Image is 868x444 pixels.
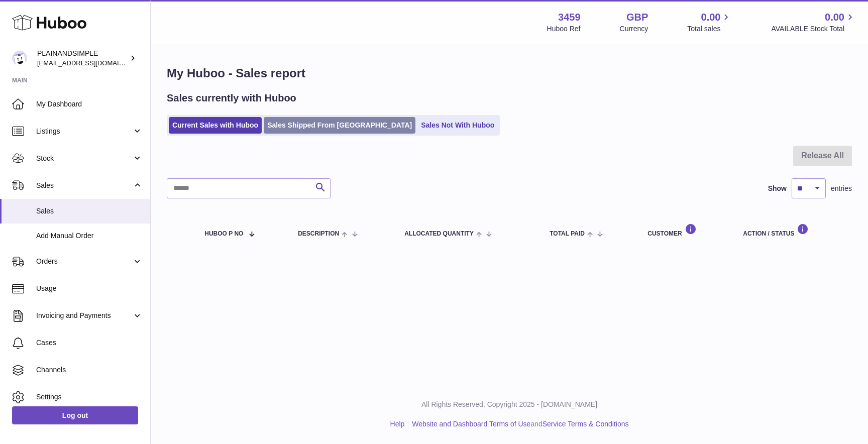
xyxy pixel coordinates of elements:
span: Huboo P no [204,231,243,237]
span: AVAILABLE Stock Total [771,24,856,34]
div: Action / Status [743,224,842,237]
a: Service Terms & Conditions [542,420,629,428]
span: 0.00 [825,11,844,24]
a: Help [390,420,405,428]
span: Orders [36,257,132,266]
h1: My Huboo - Sales report [167,65,852,81]
strong: 3459 [558,11,581,24]
a: 0.00 AVAILABLE Stock Total [771,11,856,34]
span: Settings [36,392,143,402]
a: Website and Dashboard Terms of Use [412,420,530,428]
label: Show [768,184,787,193]
div: Customer [647,224,723,237]
span: Sales [36,206,143,216]
a: Sales Not With Huboo [417,117,498,134]
h2: Sales currently with Huboo [167,91,296,105]
a: Sales Shipped From [GEOGRAPHIC_DATA] [264,117,415,134]
div: Huboo Ref [547,24,581,34]
span: Description [298,231,339,237]
p: All Rights Reserved. Copyright 2025 - [DOMAIN_NAME] [159,400,860,409]
img: duco@plainandsimple.com [12,51,27,66]
span: Usage [36,284,143,293]
strong: GBP [626,11,648,24]
a: Log out [12,406,138,424]
span: ALLOCATED Quantity [404,231,474,237]
div: PLAINANDSIMPLE [37,49,128,68]
span: Sales [36,181,132,190]
span: Add Manual Order [36,231,143,241]
span: Stock [36,154,132,163]
span: [EMAIL_ADDRESS][DOMAIN_NAME] [37,59,148,67]
span: Invoicing and Payments [36,311,132,320]
li: and [408,419,628,429]
span: Total sales [687,24,732,34]
a: Current Sales with Huboo [169,117,262,134]
span: Total paid [550,231,585,237]
span: Channels [36,365,143,375]
span: 0.00 [701,11,721,24]
span: Cases [36,338,143,348]
a: 0.00 Total sales [687,11,732,34]
div: Currency [620,24,648,34]
span: entries [831,184,852,193]
span: My Dashboard [36,99,143,109]
span: Listings [36,127,132,136]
